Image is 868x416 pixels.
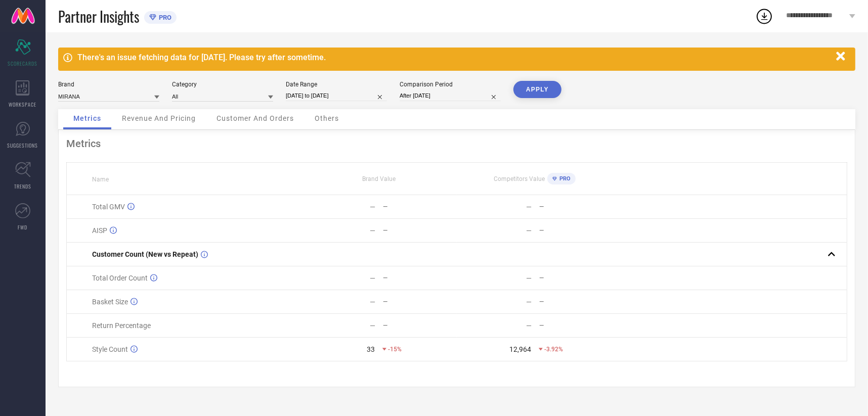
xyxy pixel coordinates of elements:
[14,182,31,190] span: TRENDS
[370,274,375,282] div: —
[58,81,159,88] div: Brand
[509,345,531,353] div: 12,964
[400,90,501,101] input: Select comparison period
[92,250,198,258] span: Customer Count (New vs Repeat)
[9,101,37,108] span: WORKSPACE
[58,6,139,27] span: Partner Insights
[370,321,375,330] div: —
[77,53,831,62] div: There's an issue fetching data for [DATE]. Please try after sometime.
[513,81,561,98] button: APPLY
[216,114,294,122] span: Customer And Orders
[92,298,128,306] span: Basket Size
[526,274,532,282] div: —
[526,203,532,211] div: —
[526,321,532,330] div: —
[122,114,196,122] span: Revenue And Pricing
[383,298,456,305] div: —
[526,226,532,235] div: —
[526,298,532,306] div: —
[92,176,109,183] span: Name
[539,322,613,329] div: —
[539,227,613,234] div: —
[383,203,456,210] div: —
[92,321,151,330] span: Return Percentage
[494,175,545,182] span: Competitors Value
[383,227,456,234] div: —
[557,175,571,182] span: PRO
[370,203,375,211] div: —
[172,81,273,88] div: Category
[18,223,28,231] span: FWD
[544,346,563,353] span: -3.92%
[8,60,38,67] span: SCORECARDS
[92,203,125,211] span: Total GMV
[539,203,613,210] div: —
[755,7,773,25] div: Open download list
[383,322,456,329] div: —
[315,114,339,122] span: Others
[539,274,613,282] div: —
[156,14,171,21] span: PRO
[92,226,107,235] span: AISP
[383,274,456,282] div: —
[92,274,148,282] span: Total Order Count
[73,114,101,122] span: Metrics
[370,298,375,306] div: —
[286,90,387,101] input: Select date range
[8,142,38,149] span: SUGGESTIONS
[370,226,375,235] div: —
[367,345,375,353] div: 33
[400,81,501,88] div: Comparison Period
[362,175,396,182] span: Brand Value
[286,81,387,88] div: Date Range
[92,345,128,353] span: Style Count
[388,346,402,353] span: -15%
[66,137,847,150] div: Metrics
[539,298,613,305] div: —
